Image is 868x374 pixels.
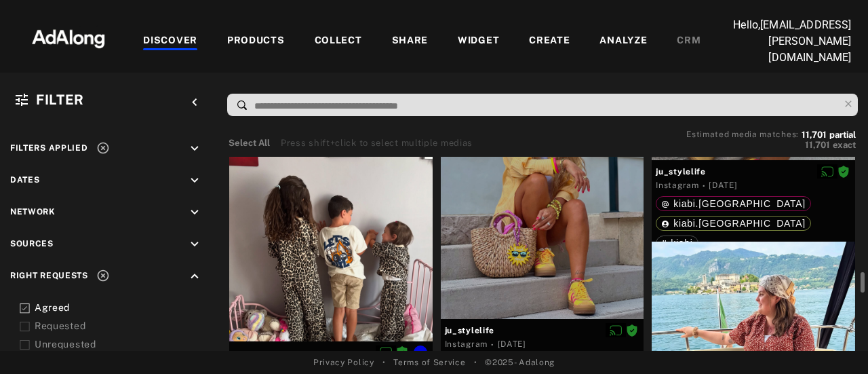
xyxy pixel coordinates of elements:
span: Estimated media matches: [686,130,799,139]
span: ju_stylelife [656,166,851,178]
div: Widget de chat [800,309,868,374]
div: Requested [35,319,207,333]
i: keyboard_arrow_down [187,173,202,188]
div: Press shift+click to select multiple medias [281,136,473,150]
div: Agreed [35,301,207,315]
span: kiabi.[GEOGRAPHIC_DATA] [673,198,806,209]
span: Rights agreed [626,325,638,335]
span: · [491,339,494,350]
div: ANALYZE [599,33,647,50]
button: 11,701exact [686,138,856,152]
span: Dates [10,175,40,185]
span: • [474,356,477,369]
div: kiabi [661,238,692,248]
span: Filter [36,92,84,108]
div: SHARE [392,33,429,50]
time: 2025-08-26T15:07:22.000Z [709,181,737,190]
span: Sources [10,239,54,248]
button: Disable diffusion on this media [376,345,396,360]
button: 11,701partial [802,132,856,138]
span: meggymum [233,347,429,359]
div: DISCOVER [143,33,197,50]
span: 11,701 [805,140,830,150]
div: Instagram [656,179,698,191]
div: WIDGET [458,33,499,50]
button: Select All [229,136,270,150]
span: Network [10,207,56,217]
img: 63233d7d88ed69de3c212112c67096b6.png [9,17,128,58]
span: • [382,356,386,369]
span: · [703,181,706,191]
i: keyboard_arrow_down [187,141,202,156]
div: kiabi.france [661,219,806,228]
span: 11,701 [802,130,827,140]
div: CRM [677,33,701,50]
span: Filters applied [10,143,88,153]
i: keyboard_arrow_down [187,237,202,252]
div: Instagram [445,338,488,350]
i: keyboard_arrow_down [187,205,202,220]
span: Right Requests [10,271,88,280]
a: Terms of Service [393,356,465,369]
div: Unrequested [35,337,207,352]
iframe: Chat Widget [800,309,868,374]
span: Rights agreed [837,166,850,176]
i: keyboard_arrow_up [187,269,202,284]
span: Rights agreed [396,348,408,357]
div: kiabi.france [661,199,806,208]
span: ju_stylelife [445,324,640,337]
button: Disable diffusion on this media [606,323,626,337]
i: keyboard_arrow_left [187,95,202,110]
div: COLLECT [315,33,362,50]
time: 2025-08-26T15:07:22.000Z [498,339,526,349]
div: PRODUCTS [227,33,285,50]
p: Hello, [EMAIL_ADDRESS][PERSON_NAME][DOMAIN_NAME] [715,17,851,66]
a: Privacy Policy [313,356,374,369]
div: CREATE [529,33,570,50]
button: Disable diffusion on this media [817,164,837,179]
span: © 2025 - Adalong [485,356,555,369]
span: kiabi.[GEOGRAPHIC_DATA] [673,218,806,229]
